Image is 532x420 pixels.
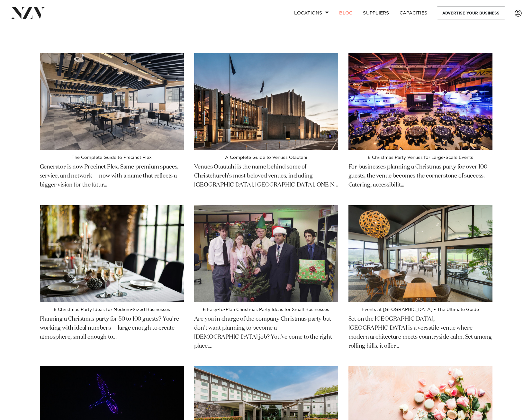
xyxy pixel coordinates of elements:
[348,312,492,351] p: Set on the [GEOGRAPHIC_DATA], [GEOGRAPHIC_DATA] is a versatile venue where modern architecture me...
[40,53,184,150] img: The Complete Guide to Precinct Flex
[194,53,338,150] img: A Complete Guide to Venues Ōtautahi
[40,307,184,312] h4: 6 Christmas Party Ideas for Medium-Sized Businesses
[40,205,184,302] img: 6 Christmas Party Ideas for Medium-Sized Businesses
[348,53,492,150] img: 6 Christmas Party Venues for Large-Scale Events
[194,160,338,190] p: Venues Ōtautahi is the name behind some of Christchurch's most beloved venues, including [GEOGRAP...
[334,6,358,20] a: BLOG
[40,312,184,342] p: Planning a Christmas party for 50 to 100 guests? You’re working with ideal numbers — large enough...
[194,205,338,359] a: 6 Easy-to-Plan Christmas Party Ideas for Small Businesses 6 Easy-to-Plan Christmas Party Ideas fo...
[348,307,492,312] h4: Events at [GEOGRAPHIC_DATA] - The Ultimate Guide
[437,6,505,20] a: Advertise your business
[394,6,433,20] a: Capacities
[348,205,492,359] a: Events at Wainui Golf Club - The Ultimate Guide Events at [GEOGRAPHIC_DATA] - The Ultimate Guide ...
[194,155,338,160] h4: A Complete Guide to Venues Ōtautahi
[348,160,492,190] p: For businesses planning a Christmas party for over 100 guests, the venue becomes the cornerstone ...
[348,205,492,302] img: Events at Wainui Golf Club - The Ultimate Guide
[289,6,334,20] a: Locations
[40,205,184,350] a: 6 Christmas Party Ideas for Medium-Sized Businesses 6 Christmas Party Ideas for Medium-Sized Busi...
[348,53,492,197] a: 6 Christmas Party Venues for Large-Scale Events 6 Christmas Party Venues for Large-Scale Events F...
[194,53,338,197] a: A Complete Guide to Venues Ōtautahi A Complete Guide to Venues Ōtautahi Venues Ōtautahi is the na...
[358,6,394,20] a: SUPPLIERS
[10,7,45,19] img: nzv-logo.png
[348,155,492,160] h4: 6 Christmas Party Venues for Large-Scale Events
[194,312,338,351] p: Are you in charge of the company Christmas party but don't want planning to become a [DEMOGRAPHIC...
[194,307,338,312] h4: 6 Easy-to-Plan Christmas Party Ideas for Small Businesses
[194,205,338,302] img: 6 Easy-to-Plan Christmas Party Ideas for Small Businesses
[40,53,184,197] a: The Complete Guide to Precinct Flex The Complete Guide to Precinct Flex Generator is now Precinct...
[40,160,184,190] p: Generator is now Precinct Flex. Same premium spaces, service, and network — now with a name that ...
[40,155,184,160] h4: The Complete Guide to Precinct Flex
